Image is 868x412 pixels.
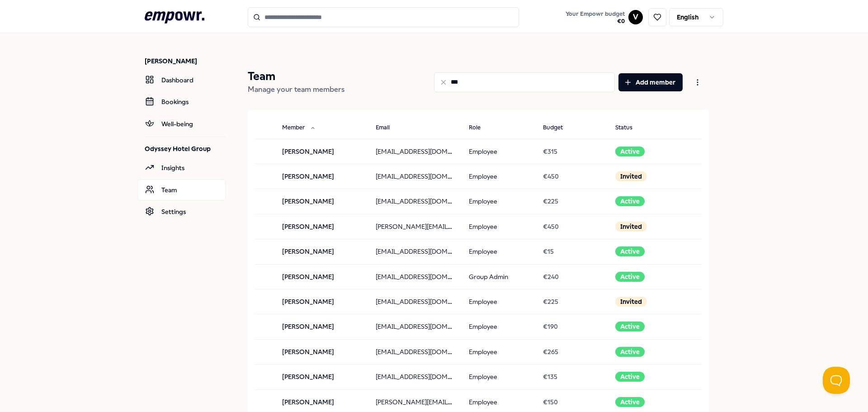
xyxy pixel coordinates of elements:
[823,367,850,394] iframe: Help Scout Beacon - Open
[368,119,408,137] button: Email
[462,119,499,137] button: Role
[615,272,645,282] div: Active
[368,339,462,364] td: [EMAIL_ADDRESS][DOMAIN_NAME]
[462,139,536,164] td: Employee
[615,171,647,181] div: Invited
[275,239,368,264] td: [PERSON_NAME]
[536,119,581,137] button: Budget
[543,323,558,330] span: € 190
[543,148,557,155] span: € 315
[137,113,226,135] a: Well-being
[368,264,462,289] td: [EMAIL_ADDRESS][DOMAIN_NAME]
[564,9,627,27] button: Your Empowr budget€0
[368,289,462,314] td: [EMAIL_ADDRESS][DOMAIN_NAME]
[543,223,559,230] span: € 450
[137,157,226,179] a: Insights
[462,189,536,214] td: Employee
[543,398,558,406] span: € 150
[543,298,558,305] span: € 225
[618,73,683,91] button: Add member
[566,10,625,18] span: Your Empowr budget
[368,239,462,264] td: [EMAIL_ADDRESS][DOMAIN_NAME]
[137,69,226,91] a: Dashboard
[615,322,645,331] div: Active
[608,119,651,137] button: Status
[137,201,226,223] a: Settings
[615,397,645,407] div: Active
[562,8,628,27] a: Your Empowr budget€0
[275,189,368,214] td: [PERSON_NAME]
[368,139,462,164] td: [EMAIL_ADDRESS][DOMAIN_NAME]
[615,196,645,206] div: Active
[615,347,645,357] div: Active
[615,297,647,307] div: Invited
[275,119,323,137] button: Member
[462,365,536,389] td: Employee
[686,73,709,91] button: Open menu
[275,314,368,339] td: [PERSON_NAME]
[275,139,368,164] td: [PERSON_NAME]
[248,7,519,27] input: Search for products, categories or subcategories
[543,273,559,280] span: € 240
[275,365,368,389] td: [PERSON_NAME]
[145,57,226,66] p: [PERSON_NAME]
[368,164,462,189] td: [EMAIL_ADDRESS][DOMAIN_NAME]
[275,339,368,364] td: [PERSON_NAME]
[368,365,462,389] td: [EMAIL_ADDRESS][DOMAIN_NAME]
[275,214,368,239] td: [PERSON_NAME]
[248,85,344,94] span: Manage your team members
[462,289,536,314] td: Employee
[566,18,625,25] span: € 0
[462,239,536,264] td: Employee
[462,214,536,239] td: Employee
[543,248,554,255] span: € 15
[137,91,226,113] a: Bookings
[615,246,645,256] div: Active
[462,164,536,189] td: Employee
[462,339,536,364] td: Employee
[368,314,462,339] td: [EMAIL_ADDRESS][DOMAIN_NAME]
[462,314,536,339] td: Employee
[137,179,226,201] a: Team
[543,348,558,355] span: € 265
[248,69,344,84] p: Team
[615,222,647,232] div: Invited
[275,264,368,289] td: [PERSON_NAME]
[628,10,643,24] button: V
[462,264,536,289] td: Group Admin
[275,289,368,314] td: [PERSON_NAME]
[275,164,368,189] td: [PERSON_NAME]
[368,189,462,214] td: [EMAIL_ADDRESS][DOMAIN_NAME]
[145,144,226,153] p: Odyssey Hotel Group
[368,214,462,239] td: [PERSON_NAME][EMAIL_ADDRESS][PERSON_NAME][DOMAIN_NAME]
[543,173,559,180] span: € 450
[543,198,558,205] span: € 225
[615,147,645,156] div: Active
